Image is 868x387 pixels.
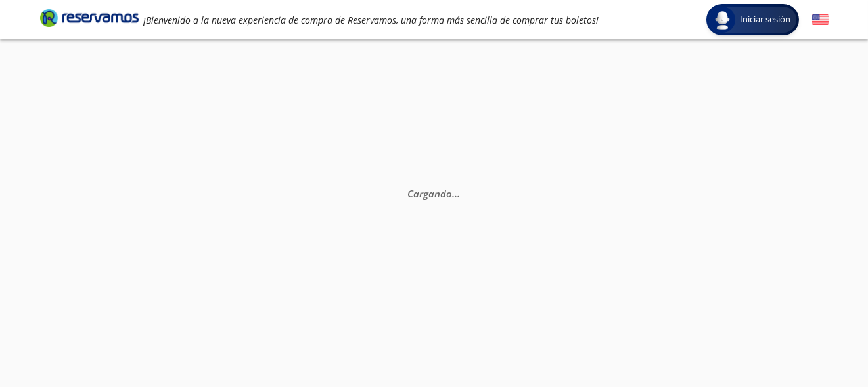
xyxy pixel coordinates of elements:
[457,187,460,200] span: .
[452,187,455,200] span: .
[144,14,599,26] em: ¡Bienvenido a la nueva experiencia de compra de Reservamos, una forma más sencilla de comprar tus...
[455,187,457,200] span: .
[407,187,460,200] em: Cargando
[40,8,139,31] a: Brand Logo
[812,12,829,28] button: English
[40,8,139,28] i: Brand Logo
[735,13,796,26] span: Iniciar sesión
